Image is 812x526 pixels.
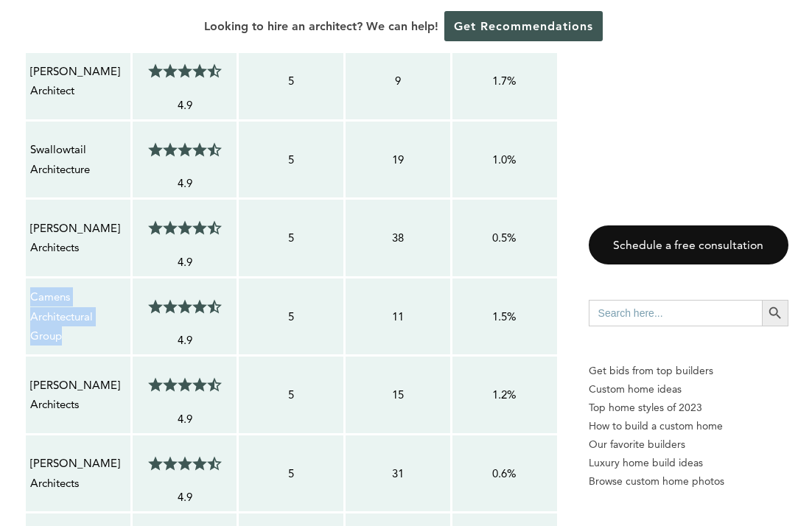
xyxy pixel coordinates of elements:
p: [PERSON_NAME] Architect [30,62,126,101]
p: 1.2% [457,385,553,404]
p: 15 [350,385,446,404]
p: 1.7% [457,71,553,91]
a: Top home styles of 2023 [589,399,788,417]
a: Browse custom home photos [589,472,788,491]
a: Luxury home build ideas [589,454,788,472]
p: 4.9 [137,253,233,272]
a: Get Recommendations [444,11,603,41]
a: Custom home ideas [589,380,788,399]
p: 4.9 [137,488,233,507]
a: How to build a custom home [589,417,788,435]
p: 38 [350,228,446,248]
input: Search here... [589,300,762,326]
p: 0.6% [457,464,553,483]
p: 1.5% [457,307,553,326]
a: Schedule a free consultation [589,225,788,264]
p: 4.9 [137,331,233,350]
p: Camens Architectural Group [30,287,126,346]
svg: Search [767,305,783,321]
p: 1.0% [457,150,553,169]
p: 5 [243,464,339,483]
p: 5 [243,307,339,326]
p: 11 [350,307,446,326]
p: [PERSON_NAME] Architects [30,376,126,415]
p: Get bids from top builders [589,362,788,380]
p: 31 [350,464,446,483]
p: 5 [243,385,339,404]
p: [PERSON_NAME] Architects [30,219,126,258]
p: [PERSON_NAME] Architects [30,454,126,493]
p: 5 [243,71,339,91]
p: 0.5% [457,228,553,248]
p: 4.9 [137,410,233,429]
p: 5 [243,150,339,169]
p: 5 [243,228,339,248]
a: Our favorite builders [589,435,788,454]
p: 4.9 [137,96,233,115]
p: 19 [350,150,446,169]
p: 9 [350,71,446,91]
p: Swallowtail Architecture [30,140,126,179]
p: 4.9 [137,174,233,193]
